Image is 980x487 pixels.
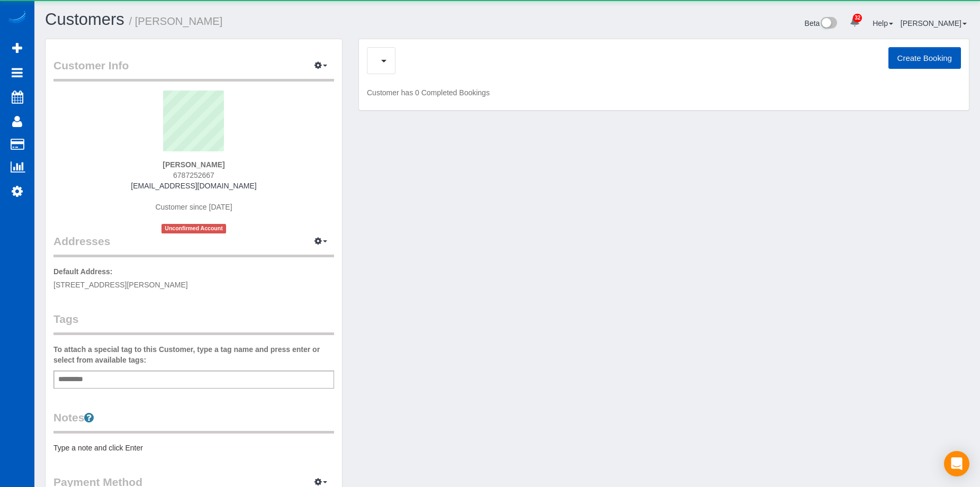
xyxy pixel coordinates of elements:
span: Unconfirmed Account [161,224,226,233]
strong: [PERSON_NAME] [163,160,224,169]
span: 32 [853,14,862,22]
span: [STREET_ADDRESS][PERSON_NAME] [53,281,188,289]
a: 32 [844,11,865,34]
small: / [PERSON_NAME] [129,15,223,27]
legend: Tags [53,311,334,335]
span: Customer since [DATE] [155,203,232,211]
legend: Customer Info [53,58,334,82]
span: 6787252667 [173,171,214,179]
a: Help [873,19,893,28]
a: [PERSON_NAME] [901,19,967,28]
div: Open Intercom Messenger [944,451,969,476]
legend: Notes [53,410,334,434]
label: Default Address: [53,266,113,277]
button: Create Booking [888,47,961,69]
pre: Type a note and click Enter [53,443,334,453]
img: New interface [820,17,837,31]
label: To attach a special tag to this Customer, type a tag name and press enter or select from availabl... [53,344,334,365]
a: [EMAIL_ADDRESS][DOMAIN_NAME] [131,182,256,190]
img: Automaid Logo [6,11,28,25]
a: Beta [805,19,838,28]
a: Customers [45,10,124,29]
p: Customer has 0 Completed Bookings [367,87,961,98]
